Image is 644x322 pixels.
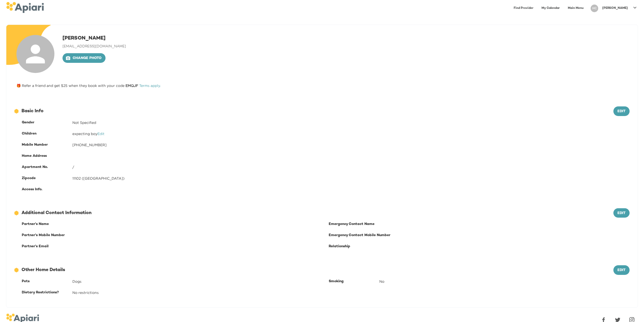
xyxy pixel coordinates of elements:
[72,120,630,125] div: Not Specified
[14,108,613,115] div: Basic Info
[22,154,72,159] div: Home Address
[329,222,392,227] div: Emergency Contact Name
[72,165,630,170] div: /
[329,244,392,249] div: Relationship
[22,131,72,136] div: Children
[617,108,626,115] span: Edit
[14,267,613,273] div: Other Home Details
[538,3,563,13] a: My Calendar
[124,84,139,87] strong: EMQJF
[602,6,628,10] p: [PERSON_NAME]
[22,120,72,125] div: Gender
[22,187,72,192] div: Access Info.
[22,233,67,238] div: Partner's Mobile Number
[139,84,161,87] a: Terms apply.
[565,3,587,13] a: Main Menu
[22,279,72,284] div: Pets
[22,222,67,227] div: Partner's Name
[63,53,106,63] button: Change photo
[6,2,44,13] img: logo
[16,84,139,87] span: 🎁 Refer a friend and get $25 when they book with your code
[22,176,72,181] div: Zipcode
[22,165,72,170] div: Apartment No.
[591,5,598,12] div: HC
[617,267,626,274] span: Edit
[63,35,126,42] h1: [PERSON_NAME]
[329,279,379,284] div: Smoking
[329,233,392,238] div: Emergency Contact Mobile Number
[22,142,72,147] div: Mobile Number
[14,210,613,216] div: Additional Contact Information
[511,3,536,13] a: Find Provider
[613,208,630,218] button: Edit
[72,279,323,284] div: Dogs
[613,106,630,116] button: Edit
[67,55,101,62] span: Change photo
[72,290,630,295] div: No restrictions
[97,132,105,136] a: Edit
[613,265,630,275] button: Edit
[617,210,626,217] span: Edit
[72,142,630,147] div: [PHONE_NUMBER]
[22,244,67,249] div: Partner's Email
[379,279,630,284] div: No
[22,290,72,295] div: Dietary Restrictions?
[72,131,630,136] div: expecting boy
[63,45,126,48] span: [EMAIL_ADDRESS][DOMAIN_NAME]
[72,176,630,181] div: 11102 ([GEOGRAPHIC_DATA])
